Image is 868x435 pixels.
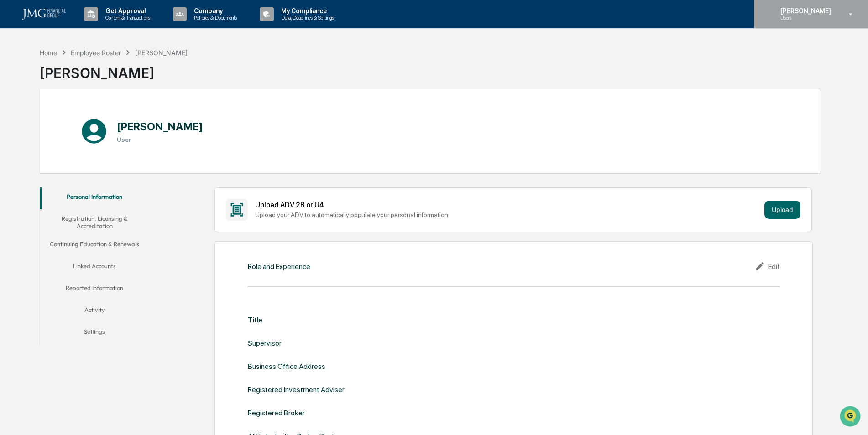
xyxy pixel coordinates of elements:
button: Upload [764,201,800,219]
span: Attestations [75,162,113,171]
div: Registered Broker [248,409,305,417]
button: Activity [40,300,149,322]
button: Registration, Licensing & Accreditation [40,209,149,235]
p: [PERSON_NAME] [773,7,836,15]
span: Preclearance [18,162,59,171]
span: [PERSON_NAME] [28,124,74,131]
div: [PERSON_NAME] [135,49,188,57]
div: Home [40,49,57,57]
div: 🖐️ [9,163,16,170]
div: 🔎 [9,180,16,187]
p: Content & Transactions [98,15,155,21]
button: Continuing Education & Renewals [40,235,149,257]
button: Reported Information [40,279,149,300]
div: secondary tabs example [40,187,149,345]
span: [DATE] [81,124,99,131]
div: Upload ADV 2B or U4 [255,201,760,209]
span: Pylon [91,202,110,208]
img: 8933085812038_c878075ebb4cc5468115_72.jpg [19,70,36,86]
img: 1746055101610-c473b297-6a78-478c-a979-82029cc54cd1 [9,70,26,86]
p: Company [187,7,241,15]
p: Policies & Documents [187,15,241,21]
h3: User [117,136,203,143]
div: Supervisor [248,339,282,347]
div: Business Office Address [248,362,325,371]
h1: [PERSON_NAME] [117,120,203,133]
div: Registered Investment Adviser [248,385,345,394]
button: See all [141,99,166,110]
p: Users [773,15,836,21]
div: Employee Roster [71,49,121,57]
div: Upload your ADV to automatically populate your personal information. [255,211,760,218]
a: Powered byPylon [64,201,110,208]
div: Past conversations [9,101,61,109]
img: logo [22,9,66,20]
iframe: Open customer support [839,405,863,430]
div: Edit [754,261,780,272]
div: 🗄️ [66,163,73,170]
p: How can we help? [9,19,166,34]
a: 🔎Data Lookup [5,176,61,192]
span: Data Lookup [18,179,58,188]
p: Get Approval [98,7,155,15]
div: Title [248,316,262,324]
button: Start new chat [155,72,166,83]
p: Data, Deadlines & Settings [274,15,339,21]
span: • [76,124,79,131]
p: My Compliance [274,7,339,15]
button: Personal Information [40,187,149,209]
a: 🖐️Preclearance [5,158,63,175]
img: Steve Livingston [9,115,24,130]
div: Role and Experience [248,262,310,271]
a: 🗄️Attestations [63,158,117,175]
button: Linked Accounts [40,257,149,279]
div: We're available if you need us! [41,79,125,86]
div: Start new chat [41,70,150,79]
button: Settings [40,322,149,344]
div: [PERSON_NAME] [40,57,188,81]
